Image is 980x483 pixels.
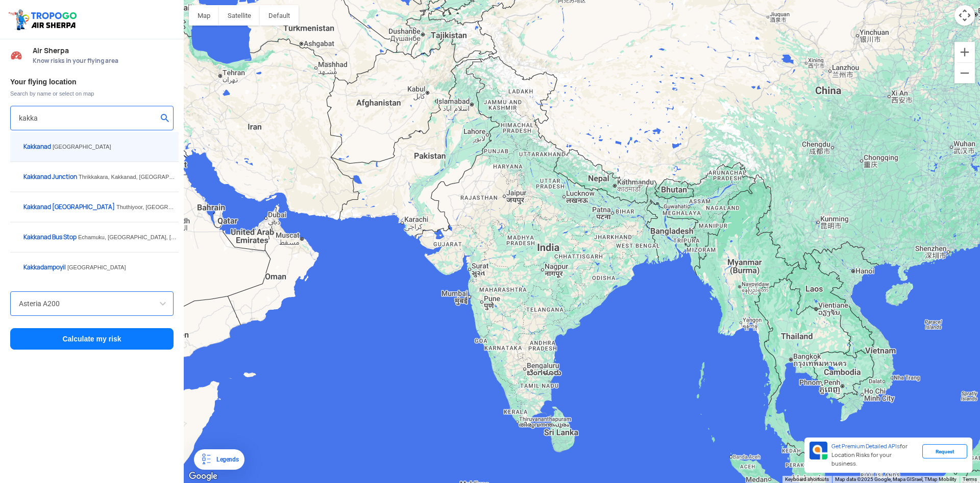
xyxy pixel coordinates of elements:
[835,476,957,482] span: Map data ©2025 Google, Mapa GISrael, TMap Mobility
[23,233,78,241] span: nad Bus Stop
[23,173,40,181] span: Kakka
[33,47,174,55] span: Air Sherpa
[785,476,829,483] button: Keyboard shortcuts
[200,453,212,466] img: Legends
[10,78,174,85] h3: Your flying location
[67,264,126,270] span: [GEOGRAPHIC_DATA]
[23,203,116,211] span: nad [GEOGRAPHIC_DATA]
[954,42,975,62] button: Zoom in
[963,476,977,482] a: Terms
[33,57,174,65] span: Know risks in your flying area
[212,453,238,466] div: Legends
[922,444,967,458] div: Request
[23,263,40,271] span: Kakka
[23,143,53,151] span: nad
[53,144,111,150] span: [GEOGRAPHIC_DATA]
[186,470,220,483] img: Google
[23,203,40,211] span: Kakka
[831,443,900,450] span: Get Premium Detailed APIs
[116,204,327,210] span: Thuthiyoor, [GEOGRAPHIC_DATA], [GEOGRAPHIC_DATA], [GEOGRAPHIC_DATA]
[954,63,975,83] button: Zoom out
[19,297,165,310] input: Search by name or Brand
[79,174,259,180] span: Thrikkakara, Kakkanad, [GEOGRAPHIC_DATA], [GEOGRAPHIC_DATA]
[10,89,174,98] span: Search by name or select on map
[827,442,922,469] div: for Location Risks for your business.
[10,328,174,350] button: Calculate my risk
[8,8,80,31] img: ic_tgdronemaps.svg
[186,470,220,483] a: Open this area in Google Maps (opens a new window)
[78,234,351,240] span: Echamuku, [GEOGRAPHIC_DATA], [GEOGRAPHIC_DATA], [GEOGRAPHIC_DATA], [GEOGRAPHIC_DATA]
[23,173,79,181] span: nad Junction
[23,143,40,151] span: Kakka
[19,112,157,124] input: Search your flying location
[10,49,22,61] img: Risk Scores
[23,263,67,271] span: dampoyil
[23,233,40,241] span: Kakka
[954,5,975,26] button: Map camera controls
[219,5,260,26] button: Show satellite imagery
[189,5,219,26] button: Show street map
[810,442,827,459] img: Premium APIs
